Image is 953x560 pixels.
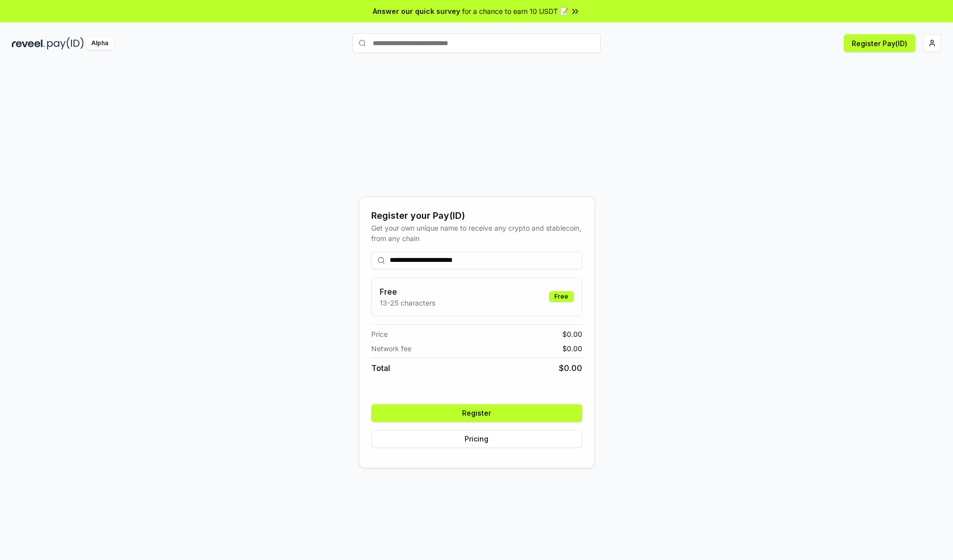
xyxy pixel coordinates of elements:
[380,286,435,298] h3: Free
[371,404,582,422] button: Register
[371,223,582,244] div: Get your own unique name to receive any crypto and stablecoin, from any chain
[549,291,574,302] div: Free
[559,362,582,374] span: $ 0.00
[12,37,45,50] img: reveel_dark
[371,209,582,223] div: Register your Pay(ID)
[371,430,582,448] button: Pricing
[373,6,460,16] span: Answer our quick survey
[86,37,114,50] div: Alpha
[47,37,84,50] img: pay_id
[371,343,411,354] span: Network fee
[380,298,435,308] p: 13-25 characters
[371,362,390,374] span: Total
[371,329,388,339] span: Price
[562,329,582,339] span: $ 0.00
[562,343,582,354] span: $ 0.00
[462,6,568,16] span: for a chance to earn 10 USDT 📝
[844,34,915,52] button: Register Pay(ID)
